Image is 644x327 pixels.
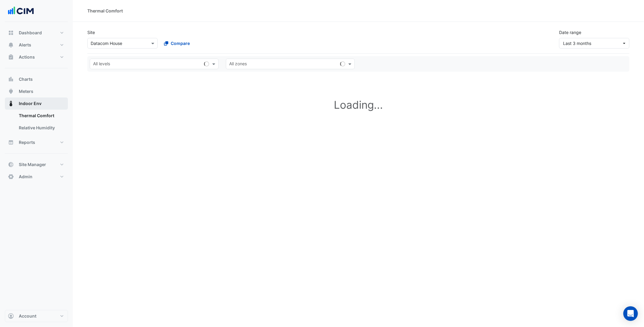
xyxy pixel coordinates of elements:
[19,30,42,36] span: Dashboard
[19,162,46,168] span: Site Manager
[19,88,33,94] span: Meters
[5,73,68,85] button: Charts
[5,136,68,148] button: Reports
[14,110,68,122] a: Thermal Comfort
[8,100,14,107] app-icon: Indoor Env
[8,88,14,94] app-icon: Meters
[19,100,42,107] span: Indoor Env
[8,174,14,180] app-icon: Admin
[8,76,14,82] app-icon: Charts
[228,60,247,68] div: All zones
[559,29,581,36] label: Date range
[8,54,14,60] app-icon: Actions
[19,54,35,60] span: Actions
[87,29,95,36] label: Site
[14,122,68,134] a: Relative Humidity
[5,97,68,110] button: Indoor Env
[8,30,14,36] app-icon: Dashboard
[5,310,68,322] button: Account
[19,174,32,180] span: Admin
[7,5,35,17] img: Company Logo
[8,42,14,48] app-icon: Alerts
[5,51,68,63] button: Actions
[5,27,68,39] button: Dashboard
[87,8,123,14] div: Thermal Comfort
[563,41,591,46] span: 01 May 25 - 31 Jul 25
[8,162,14,168] app-icon: Site Manager
[5,171,68,183] button: Admin
[559,38,629,49] button: Last 3 months
[5,85,68,97] button: Meters
[19,76,33,82] span: Charts
[8,139,14,145] app-icon: Reports
[160,38,194,49] button: Compare
[19,313,36,319] span: Account
[5,110,68,136] div: Indoor Env
[171,40,190,46] span: Compare
[87,79,629,131] h1: Loading...
[5,39,68,51] button: Alerts
[623,306,638,321] div: Open Intercom Messenger
[19,139,35,145] span: Reports
[19,42,31,48] span: Alerts
[92,60,110,68] div: All levels
[5,158,68,171] button: Site Manager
